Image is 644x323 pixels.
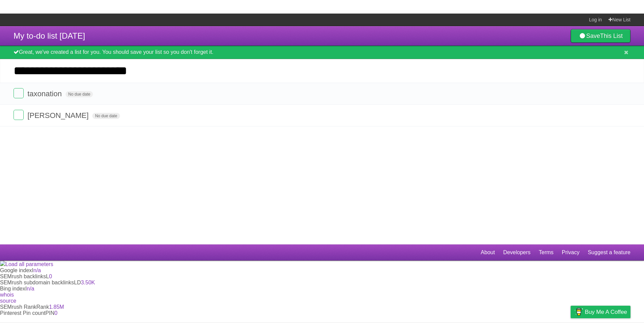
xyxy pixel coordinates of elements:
[49,274,52,279] a: 0
[54,310,57,316] a: 0
[27,111,90,120] span: [PERSON_NAME]
[74,280,81,285] span: LD
[66,91,93,97] span: No due date
[14,31,85,40] span: My to-do list [DATE]
[5,261,53,267] span: Load all parameters
[27,286,34,291] a: n/a
[33,267,41,273] a: n/a
[585,306,627,318] span: Buy me a coffee
[539,246,554,259] a: Terms
[81,280,95,285] a: 3.50K
[609,14,630,26] a: New List
[600,33,623,39] b: This List
[571,306,630,318] a: Buy me a coffee
[588,246,630,259] a: Suggest a feature
[49,304,64,310] a: 1.85M
[481,246,495,259] a: About
[562,246,579,259] a: Privacy
[45,310,54,316] span: PIN
[503,246,530,259] a: Developers
[27,89,64,98] span: taxonation
[25,286,27,291] span: I
[32,267,33,273] span: I
[37,304,49,310] span: Rank
[574,306,583,318] img: Buy me a coffee
[589,14,602,26] a: Log in
[14,110,24,120] label: Done
[46,274,49,279] span: L
[571,29,630,43] a: SaveThis List
[92,113,120,119] span: No due date
[14,88,24,98] label: Done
